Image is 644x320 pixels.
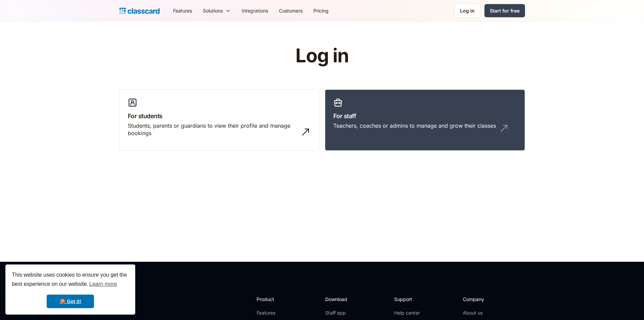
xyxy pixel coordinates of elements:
[394,296,422,303] h2: Support
[460,7,475,14] div: Log in
[463,310,508,316] a: About us
[128,111,311,121] h3: For students
[88,279,118,289] a: learn more about cookies
[119,6,160,16] a: Logo
[257,296,293,303] h2: Product
[333,122,496,129] div: Teachers, coaches or admins to manage and grow their classes
[273,3,308,18] a: Customers
[325,296,353,303] h2: Download
[463,296,508,303] h2: Company
[168,3,197,18] a: Features
[128,122,297,137] div: Students, parents or guardians to view their profile and manage bookings
[308,3,334,18] a: Pricing
[203,7,223,14] div: Solutions
[325,310,353,316] a: Staff app
[333,111,517,121] h3: For staff
[325,89,525,151] a: For staffTeachers, coaches or admins to manage and grow their classes
[119,89,319,151] a: For studentsStudents, parents or guardians to view their profile and manage bookings
[257,310,293,316] a: Features
[5,264,135,315] div: cookieconsent
[454,4,480,18] a: Log in
[490,7,520,14] div: Start for free
[236,3,273,18] a: Integrations
[12,271,129,289] span: This website uses cookies to ensure you get the best experience on our website.
[484,4,525,17] a: Start for free
[215,45,429,66] h1: Log in
[197,3,236,18] div: Solutions
[47,295,94,308] a: dismiss cookie message
[394,310,422,316] a: Help center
